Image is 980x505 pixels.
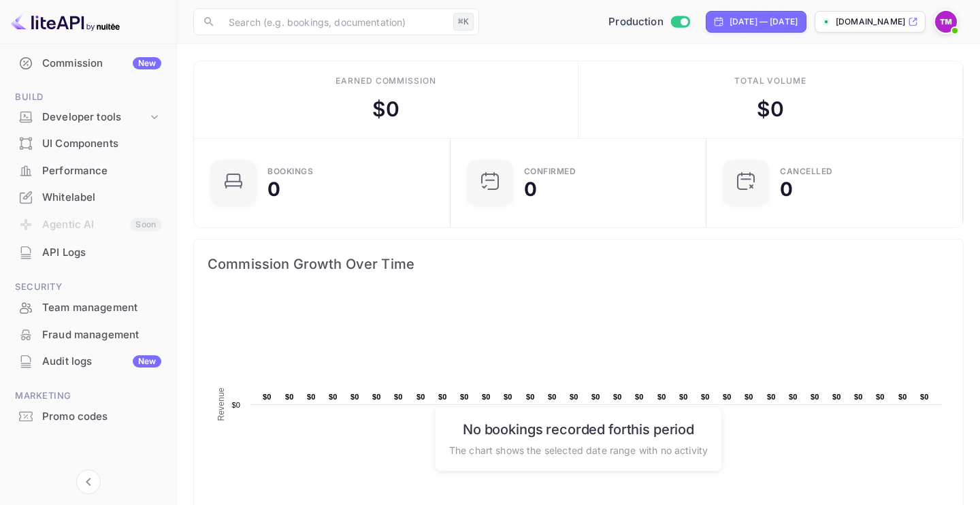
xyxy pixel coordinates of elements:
text: $0 [854,393,863,401]
text: $0 [832,393,841,401]
a: CommissionNew [8,50,168,76]
span: Production [608,14,664,30]
p: The chart shows the selected date range with no activity [449,442,708,457]
a: API Logs [8,240,168,265]
h6: No bookings recorded for this period [449,421,708,437]
div: Promo codes [42,409,161,425]
div: CANCELLED [780,167,833,176]
text: $0 [679,393,688,401]
text: $0 [876,393,885,401]
text: $0 [307,393,316,401]
div: ⌘K [453,13,474,31]
a: Team management [8,295,168,320]
button: Collapse navigation [76,470,101,494]
div: Fraud management [42,327,161,343]
text: $0 [745,393,753,401]
a: Whitelabel [8,184,168,210]
span: Build [8,90,168,105]
text: $0 [285,393,294,401]
text: $0 [394,393,403,401]
text: $0 [789,393,798,401]
p: [DOMAIN_NAME] [836,16,905,28]
a: UI Components [8,131,168,156]
text: $0 [920,393,929,401]
text: $0 [591,393,600,401]
text: $0 [811,393,819,401]
text: $0 [504,393,512,401]
span: Marketing [8,389,168,404]
img: LiteAPI logo [11,11,120,33]
text: $0 [635,393,644,401]
img: Taisser Moustafa [935,11,957,33]
text: $0 [372,393,381,401]
text: Revenue [216,387,226,421]
a: Audit logsNew [8,348,168,374]
div: UI Components [42,136,161,152]
div: New [133,355,161,368]
div: Promo codes [8,404,168,430]
div: Team management [8,295,168,321]
text: $0 [723,393,732,401]
div: Bookings [267,167,313,176]
div: Performance [42,163,161,179]
div: Developer tools [8,105,168,129]
div: CommissionNew [8,50,168,77]
a: Promo codes [8,404,168,429]
span: Security [8,280,168,295]
div: 0 [524,180,537,199]
text: $0 [548,393,557,401]
text: $0 [460,393,469,401]
a: Fraud management [8,322,168,347]
div: UI Components [8,131,168,157]
div: Whitelabel [8,184,168,211]
text: $0 [767,393,776,401]
div: API Logs [8,240,168,266]
div: Commission [42,56,161,71]
text: $0 [898,393,907,401]
div: Total volume [734,75,807,87]
div: New [133,57,161,69]
text: $0 [416,393,425,401]
div: Audit logsNew [8,348,168,375]
div: Team management [42,300,161,316]
div: Performance [8,158,168,184]
div: 0 [267,180,280,199]
div: Earned commission [336,75,436,87]
text: $0 [438,393,447,401]
div: Developer tools [42,110,148,125]
div: Audit logs [42,354,161,370]
div: API Logs [42,245,161,261]
div: $ 0 [372,94,399,125]
div: 0 [780,180,793,199]
text: $0 [263,393,272,401]
text: $0 [231,401,240,409]
text: $0 [482,393,491,401]
text: $0 [701,393,710,401]
div: [DATE] — [DATE] [730,16,798,28]
div: Switch to Sandbox mode [603,14,695,30]
div: $ 0 [757,94,784,125]
input: Search (e.g. bookings, documentation) [220,8,448,35]
text: $0 [526,393,535,401]
div: Confirmed [524,167,576,176]
text: $0 [657,393,666,401]
div: Fraud management [8,322,168,348]
span: Commission Growth Over Time [208,253,949,275]
div: Whitelabel [42,190,161,206]
text: $0 [570,393,578,401]
a: Performance [8,158,168,183]
text: $0 [613,393,622,401]
text: $0 [329,393,338,401]
text: $0 [350,393,359,401]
